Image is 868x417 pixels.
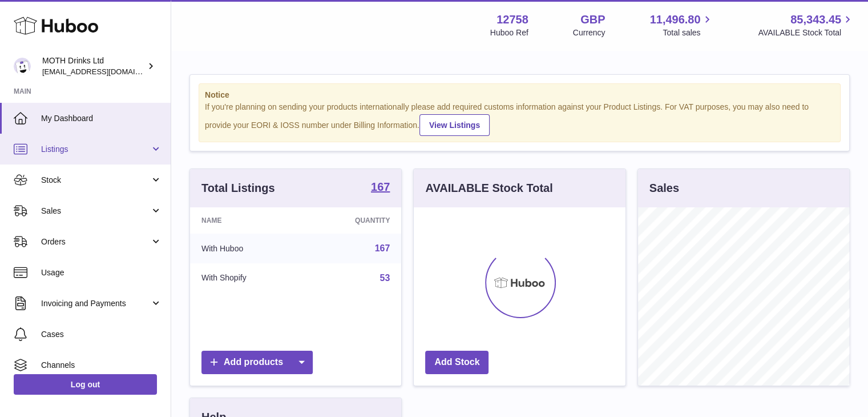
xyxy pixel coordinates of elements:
[41,206,150,216] span: Sales
[758,12,854,38] a: 85,343.45 AVAILABLE Stock Total
[419,114,490,136] a: View Listings
[190,207,304,234] th: Name
[663,27,713,38] span: Total sales
[41,113,162,124] span: My Dashboard
[42,55,145,77] div: MOTH Drinks Ltd
[205,90,834,101] strong: Notice
[425,181,552,196] h3: AVAILABLE Stock Total
[375,243,390,253] a: 167
[496,12,528,27] strong: 12758
[41,329,162,340] span: Cases
[649,12,700,27] span: 11,496.80
[42,67,168,76] span: [EMAIL_ADDRESS][DOMAIN_NAME]
[205,102,834,136] div: If you're planning on sending your products internationally please add required customs informati...
[41,360,162,371] span: Channels
[190,263,304,293] td: With Shopify
[41,267,162,278] span: Usage
[41,175,150,186] span: Stock
[190,234,304,263] td: With Huboo
[14,58,31,75] img: internalAdmin-12758@internal.huboo.com
[758,27,854,38] span: AVAILABLE Stock Total
[371,181,390,193] strong: 167
[490,27,528,38] div: Huboo Ref
[573,27,605,38] div: Currency
[41,298,150,309] span: Invoicing and Payments
[425,351,488,374] a: Add Stock
[380,273,390,283] a: 53
[201,351,313,374] a: Add products
[41,144,150,155] span: Listings
[649,181,679,196] h3: Sales
[41,236,150,247] span: Orders
[580,12,605,27] strong: GBP
[371,181,390,195] a: 167
[201,181,275,196] h3: Total Listings
[649,12,713,38] a: 11,496.80 Total sales
[304,207,402,234] th: Quantity
[790,12,841,27] span: 85,343.45
[14,374,157,395] a: Log out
